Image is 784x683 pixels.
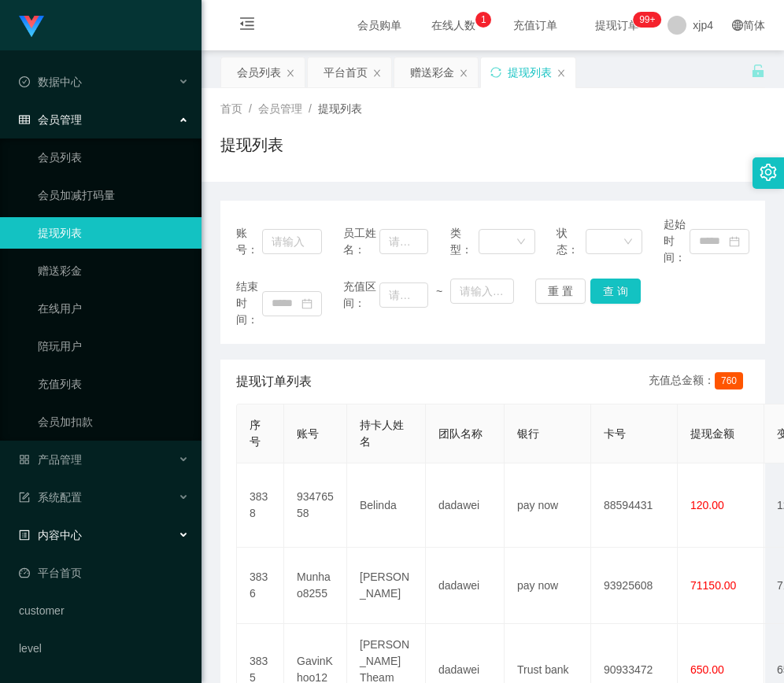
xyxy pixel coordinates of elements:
a: 会员加扣款 [38,406,189,437]
i: 图标: close [372,68,382,78]
span: 员工姓名： [343,225,379,258]
span: 首页 [220,102,242,115]
i: 图标: setting [760,164,777,181]
span: 提现列表 [318,102,362,115]
button: 查 询 [590,279,641,304]
span: 账号 [297,427,319,440]
sup: 234 [633,12,661,28]
i: 图标: profile [19,530,30,541]
td: 93925608 [591,548,678,624]
div: 充值总金额： [649,372,749,391]
td: pay now [505,548,591,624]
span: 71150.00 [690,579,736,592]
i: 图标: calendar [729,236,740,247]
span: 提现订单列表 [236,372,312,391]
p: 1 [481,12,486,28]
a: 陪玩用户 [38,330,189,362]
i: 图标: unlock [751,64,765,78]
a: level [19,633,189,664]
input: 请输入最大值为 [450,279,514,304]
div: 平台首页 [324,57,368,87]
a: 图标: dashboard平台首页 [19,557,189,589]
i: 图标: close [557,68,566,78]
span: 状态： [557,225,585,258]
div: 提现列表 [508,57,552,87]
a: customer [19,595,189,626]
td: 88594431 [591,463,678,548]
td: pay now [505,463,591,548]
span: 提现金额 [690,427,734,440]
span: 卡号 [604,427,626,440]
i: 图标: down [623,237,633,248]
td: dadawei [426,463,505,548]
button: 重 置 [535,279,586,304]
span: / [249,102,252,115]
span: 在线人数 [423,20,483,31]
i: 图标: down [516,237,526,248]
span: 起始时间： [664,216,690,266]
span: 120.00 [690,499,724,511]
span: 序号 [250,419,261,448]
a: 充值列表 [38,368,189,400]
a: 会员列表 [38,142,189,173]
td: 3838 [237,463,284,548]
a: 会员加减打码量 [38,179,189,211]
i: 图标: global [732,20,743,31]
i: 图标: menu-fold [220,1,274,51]
span: 团队名称 [438,427,483,440]
span: / [309,102,312,115]
td: 93476558 [284,463,347,548]
span: ~ [428,283,449,300]
i: 图标: sync [490,67,501,78]
a: 赠送彩金 [38,255,189,286]
span: 760 [715,372,743,389]
span: 内容中心 [19,529,82,541]
span: 账号： [236,225,262,258]
span: 数据中心 [19,76,82,88]
i: 图标: appstore-o [19,454,30,465]
td: dadawei [426,548,505,624]
input: 请输入最小值为 [379,282,429,308]
td: Belinda [347,463,426,548]
td: Munhao8255 [284,548,347,624]
i: 图标: check-circle-o [19,76,30,87]
span: 银行 [517,427,539,440]
i: 图标: close [459,68,468,78]
td: [PERSON_NAME] [347,548,426,624]
sup: 1 [475,12,491,28]
i: 图标: table [19,114,30,125]
i: 图标: form [19,492,30,503]
span: 结束时间： [236,279,262,328]
span: 650.00 [690,663,724,676]
input: 请输入 [379,229,429,254]
a: 提现列表 [38,217,189,249]
i: 图标: close [286,68,295,78]
a: 在线用户 [38,293,189,324]
span: 会员管理 [258,102,302,115]
div: 赠送彩金 [410,57,454,87]
span: 系统配置 [19,491,82,504]
span: 充值订单 [505,20,565,31]
span: 产品管理 [19,453,82,466]
div: 会员列表 [237,57,281,87]
img: logo.9652507e.png [19,16,44,38]
span: 提现订单 [587,20,647,31]
span: 持卡人姓名 [360,419,404,448]
span: 充值区间： [343,279,379,312]
i: 图标: calendar [301,298,312,309]
h1: 提现列表 [220,133,283,157]
td: 3836 [237,548,284,624]
span: 类型： [450,225,479,258]
input: 请输入 [262,229,322,254]
span: 会员管理 [19,113,82,126]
